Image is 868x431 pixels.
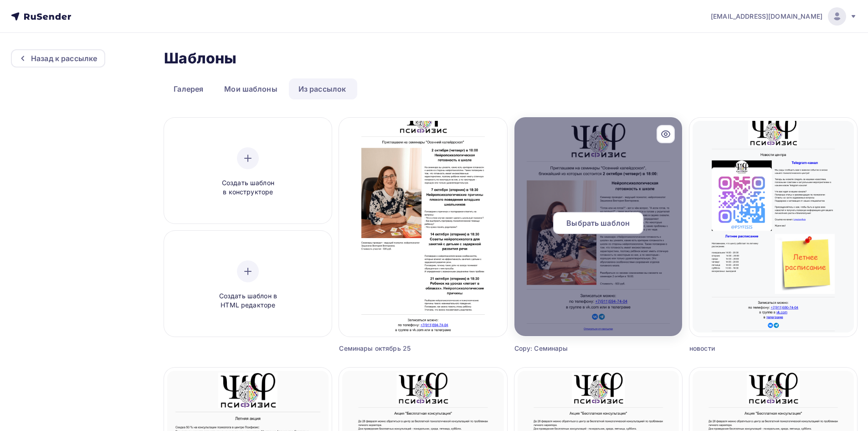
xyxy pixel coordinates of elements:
span: [EMAIL_ADDRESS][DOMAIN_NAME] [711,12,822,21]
div: Copy: Семинары [514,344,640,353]
div: Семинары октябрь 25 [339,344,465,353]
div: новости [689,344,815,353]
a: [EMAIL_ADDRESS][DOMAIN_NAME] [711,7,857,26]
span: Выбрать шаблон [566,218,630,228]
a: Мои шаблоны [215,78,287,99]
h2: Шаблоны [164,49,236,68]
span: Создать шаблон в конструкторе [205,178,291,197]
div: Назад к рассылке [31,53,97,64]
a: Галерея [164,78,213,99]
span: Создать шаблон в HTML редакторе [205,291,291,310]
a: Из рассылок [289,78,356,99]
